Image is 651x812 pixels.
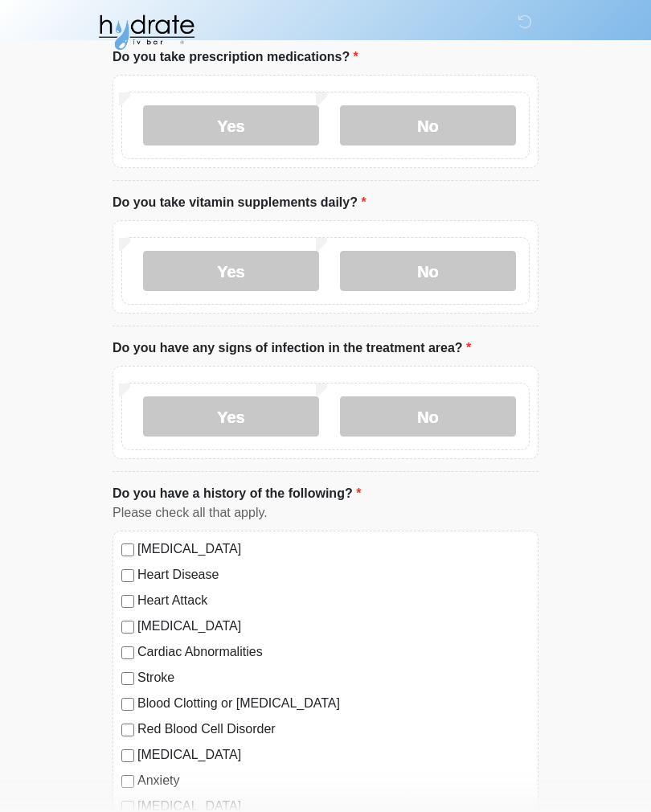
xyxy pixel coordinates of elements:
[137,694,530,713] label: Blood Clotting or [MEDICAL_DATA]
[137,745,530,765] label: [MEDICAL_DATA]
[137,720,530,739] label: Red Blood Cell Disorder
[121,724,134,736] input: Red Blood Cell Disorder
[143,105,319,146] label: Yes
[121,595,134,608] input: Heart Attack
[137,565,530,584] label: Heart Disease
[137,642,530,662] label: Cardiac Abnormalities
[137,591,530,610] label: Heart Attack
[137,617,530,636] label: [MEDICAL_DATA]
[340,396,516,437] label: No
[340,251,516,291] label: No
[137,539,530,559] label: [MEDICAL_DATA]
[121,646,134,659] input: Cardiac Abnormalities
[121,698,134,711] input: Blood Clotting or [MEDICAL_DATA]
[121,621,134,634] input: [MEDICAL_DATA]
[113,338,471,358] label: Do you have any signs of infection in the treatment area?
[137,668,530,687] label: Stroke
[113,503,538,523] div: Please check all that apply.
[113,484,361,503] label: Do you have a history of the following?
[113,193,366,212] label: Do you take vitamin supplements daily?
[143,396,319,437] label: Yes
[137,771,530,790] label: Anxiety
[121,569,134,582] input: Heart Disease
[340,105,516,146] label: No
[121,543,134,556] input: [MEDICAL_DATA]
[143,251,319,291] label: Yes
[96,12,196,52] img: Hydrate IV Bar - Fort Collins Logo
[121,672,134,685] input: Stroke
[121,775,134,788] input: Anxiety
[121,749,134,762] input: [MEDICAL_DATA]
